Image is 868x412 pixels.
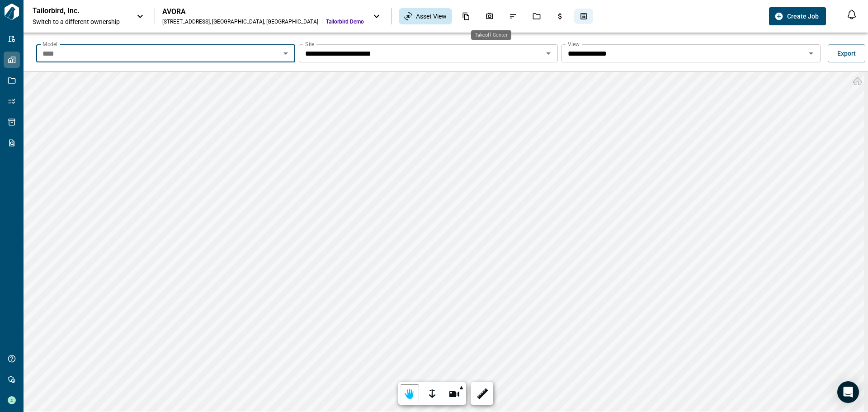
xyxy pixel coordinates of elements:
[828,44,865,62] button: Export
[305,40,314,48] label: Site
[787,12,819,21] span: Create Job
[416,12,447,21] span: Asset View
[33,6,114,15] p: Tailorbird, Inc.
[837,381,859,403] div: Open Intercom Messenger
[457,9,476,24] div: Documents
[42,40,57,48] label: Model
[162,7,364,16] div: AVORA
[33,17,127,26] span: Switch to a different ownership
[279,47,292,60] button: Open
[480,9,499,24] div: Photos
[844,7,859,22] button: Open notification feed
[527,9,546,24] div: Jobs
[542,47,555,60] button: Open
[574,9,593,24] div: Takeoff Center
[551,9,570,24] div: Budgets
[769,7,826,25] button: Create Job
[504,9,523,24] div: Issues & Info
[805,47,817,60] button: Open
[471,30,511,40] div: Takeoff Center
[326,18,364,25] span: Tailorbird Demo
[568,40,580,48] label: View
[837,49,856,58] span: Export
[399,8,452,24] div: Asset View
[162,18,318,25] div: [STREET_ADDRESS] , [GEOGRAPHIC_DATA] , [GEOGRAPHIC_DATA]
